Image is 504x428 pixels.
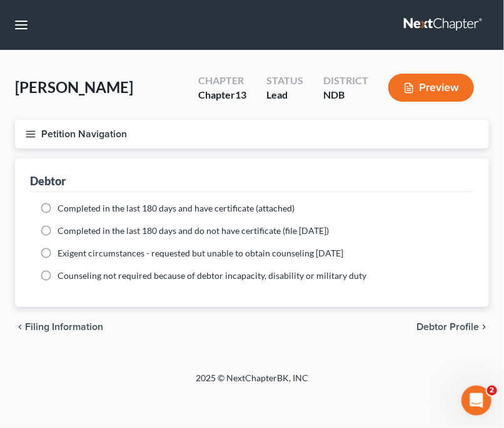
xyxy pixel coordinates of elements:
[58,225,329,236] span: Completed in the last 180 days and do not have certificate (file [DATE])
[58,270,366,281] span: Counseling not required because of debtor incapacity, disability or military duty
[461,386,491,416] iframe: Intercom live chat
[235,89,246,100] span: 13
[323,74,368,88] div: District
[266,88,303,102] div: Lead
[15,78,133,96] span: [PERSON_NAME]
[30,173,66,188] div: Debtor
[416,322,489,332] button: Debtor Profile chevron_right
[58,248,343,258] span: Exigent circumstances - requested but unable to obtain counseling [DATE]
[25,322,103,332] span: Filing Information
[198,88,246,102] div: Chapter
[487,386,497,396] span: 2
[27,372,477,394] div: 2025 © NextChapterBK, INC
[266,74,303,88] div: Status
[198,74,246,88] div: Chapter
[323,88,368,102] div: NDB
[15,322,25,332] i: chevron_left
[479,322,489,332] i: chevron_right
[15,322,103,332] button: chevron_left Filing Information
[15,120,489,148] button: Petition Navigation
[416,322,479,332] span: Debtor Profile
[388,74,474,102] button: Preview
[58,203,295,213] span: Completed in the last 180 days and have certificate (attached)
